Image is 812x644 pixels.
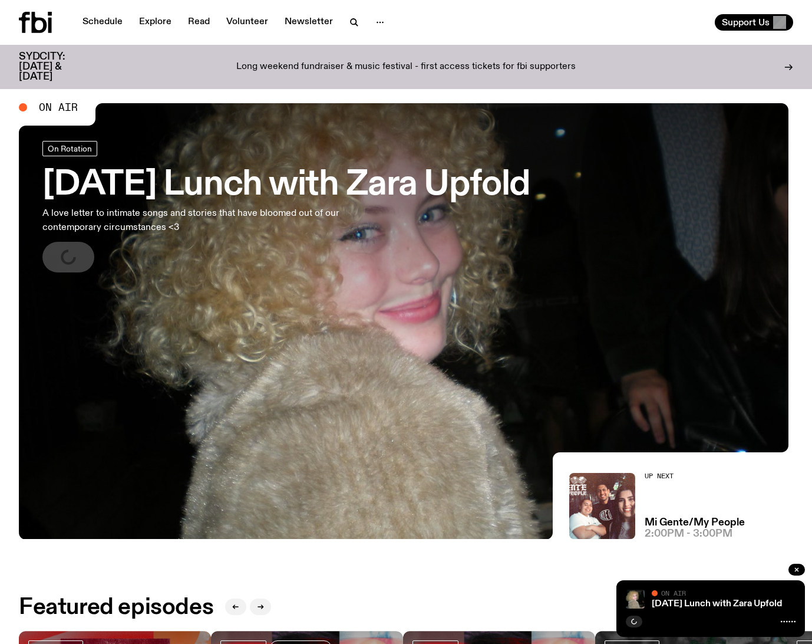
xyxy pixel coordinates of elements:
[19,597,213,618] h2: Featured episodes
[42,141,97,156] a: On Rotation
[626,590,645,609] img: A digital camera photo of Zara looking to her right at the camera, smiling. She is wearing a ligh...
[132,14,179,31] a: Explore
[236,62,576,73] p: Long weekend fundraiser & music festival - first access tickets for fbi supporters
[278,14,340,31] a: Newsletter
[19,52,94,82] h3: SYDCITY: [DATE] & [DATE]
[42,169,530,202] h3: [DATE] Lunch with Zara Upfold
[645,473,745,479] h2: Up Next
[181,14,217,31] a: Read
[715,14,793,31] button: Support Us
[42,141,530,272] a: [DATE] Lunch with Zara UpfoldA love letter to intimate songs and stories that have bloomed out of...
[219,14,275,31] a: Volunteer
[39,102,78,113] span: On Air
[48,144,92,153] span: On Rotation
[75,14,130,31] a: Schedule
[645,529,732,539] span: 2:00pm - 3:00pm
[652,599,782,609] a: [DATE] Lunch with Zara Upfold
[722,17,770,28] span: Support Us
[661,589,686,597] span: On Air
[19,103,793,539] a: A digital camera photo of Zara looking to her right at the camera, smiling. She is wearing a ligh...
[42,206,344,235] p: A love letter to intimate songs and stories that have bloomed out of our contemporary circumstanc...
[645,518,745,528] a: Mi Gente/My People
